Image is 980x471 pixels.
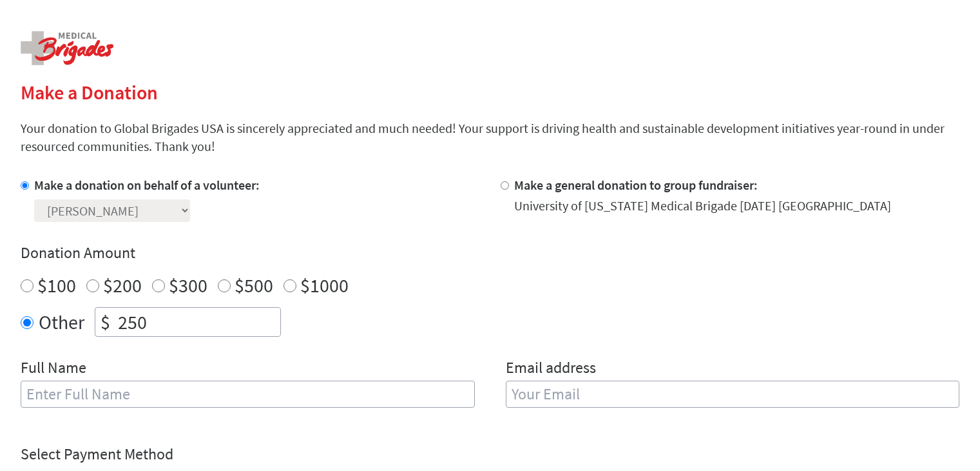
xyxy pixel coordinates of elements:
[514,197,891,215] div: University of [US_STATE] Medical Brigade [DATE] [GEOGRAPHIC_DATA]
[21,381,475,408] input: Enter Full Name
[506,381,960,408] input: Your Email
[21,119,959,155] p: Your donation to Global Brigades USA is sincerely appreciated and much needed! Your support is dr...
[300,273,349,297] label: $1000
[115,308,280,336] input: Enter Amount
[21,243,959,263] h4: Donation Amount
[169,273,207,297] label: $300
[506,357,596,381] label: Email address
[39,307,84,337] label: Other
[95,308,115,336] div: $
[21,444,959,465] h4: Select Payment Method
[514,177,758,193] label: Make a general donation to group fundraiser:
[103,273,142,297] label: $200
[21,357,86,381] label: Full Name
[21,31,113,65] img: logo-medical.png
[21,81,959,104] h2: Make a Donation
[235,273,273,297] label: $500
[37,273,76,297] label: $100
[34,177,260,193] label: Make a donation on behalf of a volunteer:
